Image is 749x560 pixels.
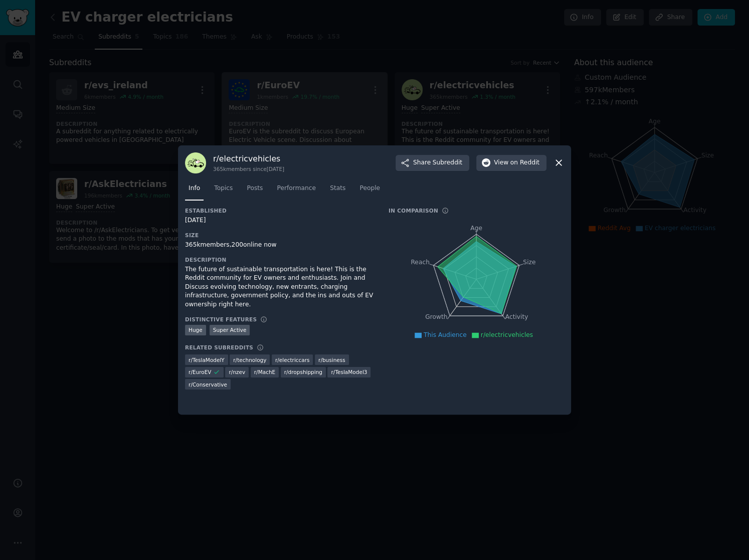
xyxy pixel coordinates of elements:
[505,313,528,320] tspan: Activity
[359,184,380,193] span: People
[185,344,253,351] h3: Related Subreddits
[510,158,539,167] span: on Reddit
[213,165,284,172] div: 365k members since [DATE]
[189,356,225,363] span: r/ TeslaModelY
[185,216,374,225] div: [DATE]
[389,207,438,214] h3: In Comparison
[185,232,374,239] h3: Size
[413,158,462,167] span: Share
[523,258,535,265] tspan: Size
[277,184,316,193] span: Performance
[189,184,200,193] span: Info
[185,325,206,335] div: Huge
[185,241,374,250] div: 365k members, 200 online now
[189,381,227,388] span: r/ Conservative
[185,265,374,309] div: The future of sustainable transportation is here! This is the Reddit community for EV owners and ...
[210,325,250,335] div: Super Active
[275,356,310,363] span: r/ electriccars
[185,152,206,173] img: electricvehicles
[273,180,319,201] a: Performance
[189,368,211,376] span: r/ EuroEV
[243,180,266,201] a: Posts
[185,180,204,201] a: Info
[211,180,236,201] a: Topics
[214,184,233,193] span: Topics
[396,155,469,171] button: ShareSubreddit
[356,180,384,201] a: People
[247,184,263,193] span: Posts
[185,256,374,263] h3: Description
[213,153,284,164] h3: r/ electricvehicles
[411,258,430,265] tspan: Reach
[331,368,367,376] span: r/ TeslaModel3
[254,368,275,376] span: r/ MachE
[284,368,322,376] span: r/ dropshipping
[318,356,345,363] span: r/ business
[433,158,462,167] span: Subreddit
[330,184,345,193] span: Stats
[470,225,482,232] tspan: Age
[185,207,374,214] h3: Established
[481,331,533,338] span: r/electricvehicles
[233,356,266,363] span: r/ technology
[229,368,245,376] span: r/ nzev
[425,313,447,320] tspan: Growth
[424,331,467,338] span: This Audience
[494,158,539,167] span: View
[326,180,349,201] a: Stats
[185,316,257,323] h3: Distinctive Features
[476,155,546,171] button: Viewon Reddit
